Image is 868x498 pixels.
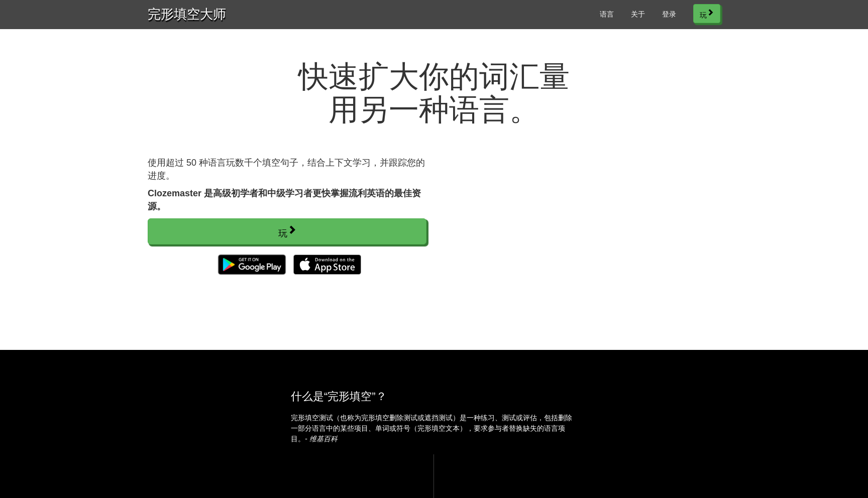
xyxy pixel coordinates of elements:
[631,10,645,18] font: 关于
[329,93,539,127] font: 用另一种语言。
[298,60,570,93] font: 快速扩大你的词汇量
[700,10,707,19] font: 玩
[600,10,614,18] font: 语言
[148,4,226,23] a: 完形填空大师
[148,6,226,21] font: 完形填空大师
[631,9,645,19] a: 关于
[600,9,614,19] a: 语言
[213,250,291,280] img: 在 Google Play 上获取
[148,188,421,211] font: Clozemaster 是高级初学者和中级学习者更快掌握流利英语的最佳资源。
[305,435,338,443] font: - 维基百科
[148,158,425,181] font: 使用超过 50 种语言玩数千个填空句子，结合上下文学习，并跟踪您的进度。
[662,10,676,18] font: 登录
[291,390,387,403] font: 什么是“完形填空”？
[148,218,426,244] a: 玩
[293,255,361,275] img: Download_on_the_App_Store_Badge_US-UK_135x40-25178aeef6eb6b83b96f5f2d004eda3bffbb37122de64afbaef7...
[662,9,676,19] a: 登录
[291,414,572,443] font: 完形填空测试（也称为完形填空删除测试或遮挡测试）是一种练习、测试或评估，包括删除一部分语言中的某些项目、单词或符号（完形填空文本），要求参与者替换缺失的语言项目。
[278,227,287,238] font: 玩
[693,4,720,23] a: 玩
